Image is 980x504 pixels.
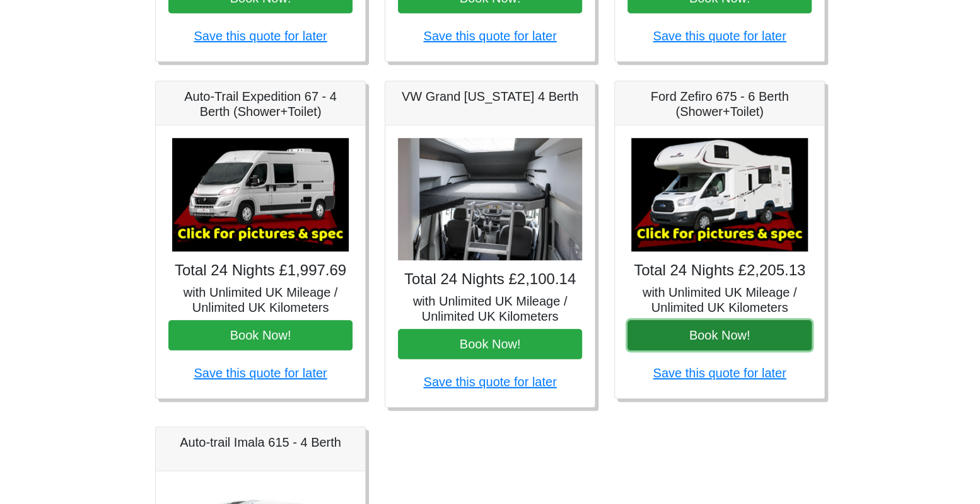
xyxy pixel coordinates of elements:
[423,29,556,43] a: Save this quote for later
[168,261,353,280] h4: Total 24 Nights £1,997.69
[423,375,556,389] a: Save this quote for later
[168,285,353,315] h5: with Unlimited UK Mileage / Unlimited UK Kilometers
[627,285,812,315] h5: with Unlimited UK Mileage / Unlimited UK Kilometers
[398,89,582,104] h5: VW Grand [US_STATE] 4 Berth
[194,29,327,43] a: Save this quote for later
[168,89,353,119] h5: Auto-Trail Expedition 67 - 4 Berth (Shower+Toilet)
[627,320,812,350] button: Book Now!
[194,366,327,380] a: Save this quote for later
[398,329,582,359] button: Book Now!
[168,320,353,350] button: Book Now!
[398,138,582,261] img: VW Grand California 4 Berth
[653,366,786,380] a: Save this quote for later
[168,435,353,450] h5: Auto-trail Imala 615 - 4 Berth
[627,89,812,119] h5: Ford Zefiro 675 - 6 Berth (Shower+Toilet)
[398,294,582,324] h5: with Unlimited UK Mileage / Unlimited UK Kilometers
[653,29,786,43] a: Save this quote for later
[627,261,812,280] h4: Total 24 Nights £2,205.13
[631,138,808,251] img: Ford Zefiro 675 - 6 Berth (Shower+Toilet)
[172,138,349,251] img: Auto-Trail Expedition 67 - 4 Berth (Shower+Toilet)
[398,270,582,289] h4: Total 24 Nights £2,100.14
